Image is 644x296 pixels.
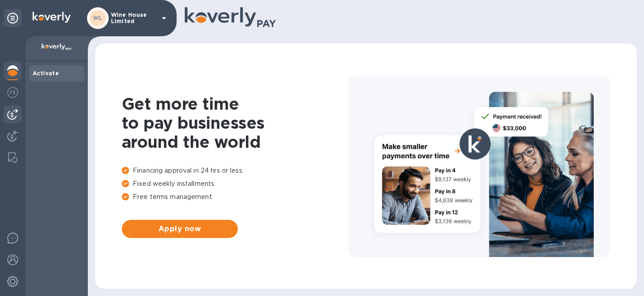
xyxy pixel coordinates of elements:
[122,179,348,189] p: Fixed weekly installments.
[122,166,348,175] p: Financing approval in 24 hrs or less.
[122,220,238,238] button: Apply now
[129,223,231,234] span: Apply now
[33,12,71,23] img: Logo
[122,94,348,151] h1: Get more time to pay businesses around the world
[93,15,103,21] b: WL
[7,87,18,98] img: Foreign exchange
[111,12,156,24] p: Wine House Limited
[4,9,22,27] div: Unpin categories
[122,192,348,202] p: Free terms management.
[33,70,59,77] b: Activate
